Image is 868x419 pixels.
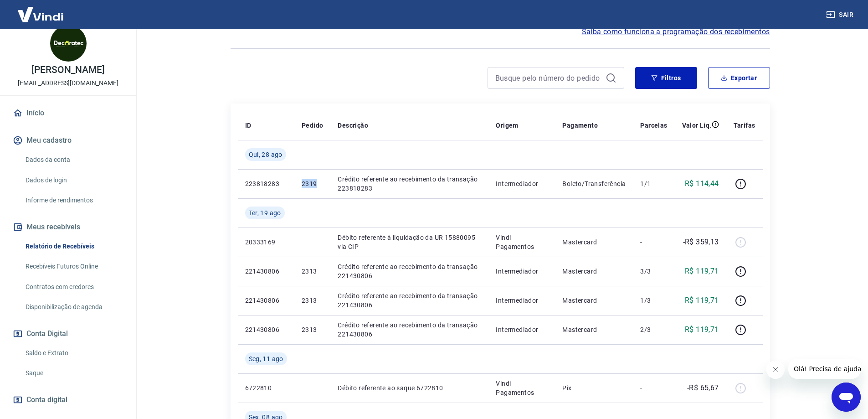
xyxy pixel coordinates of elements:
p: Vindi Pagamentos [496,379,548,397]
a: Conta digital [11,390,125,410]
p: Intermediador [496,325,548,334]
p: 6722810 [245,383,287,393]
p: Crédito referente ao recebimento da transação 223818283 [338,175,481,193]
p: 1/1 [640,179,667,188]
p: Intermediador [496,296,548,305]
p: Débito referente ao saque 6722810 [338,383,481,393]
button: Meu cadastro [11,130,125,150]
a: Início [11,103,125,123]
button: Filtros [635,67,697,89]
button: Exportar [708,67,770,89]
p: - [640,238,667,247]
p: 221430806 [245,296,287,305]
p: Mastercard [562,267,626,276]
p: Descrição [338,121,368,130]
span: Olá! Precisa de ajuda? [5,6,77,14]
p: Crédito referente ao recebimento da transação 221430806 [338,321,481,339]
p: Valor Líq. [682,121,712,130]
p: R$ 114,44 [685,178,719,189]
p: R$ 119,71 [685,266,719,277]
p: [EMAIL_ADDRESS][DOMAIN_NAME] [18,78,118,88]
img: 48f697c8-0344-46ae-87aa-dd2b261a22d5.jpeg [50,25,87,62]
p: 1/3 [640,296,667,305]
p: Crédito referente ao recebimento da transação 221430806 [338,262,481,280]
button: Conta Digital [11,324,125,344]
p: R$ 119,71 [685,324,719,335]
p: Mastercard [562,325,626,334]
p: Intermediador [496,179,548,188]
a: Dados de login [22,171,125,190]
p: 221430806 [245,325,287,334]
iframe: Botão para abrir a janela de mensagens [832,383,861,412]
p: -R$ 65,67 [687,383,719,393]
p: 2313 [302,325,323,334]
iframe: Fechar mensagem [766,361,785,379]
a: Contratos com credores [22,278,125,296]
p: Pagamento [562,121,598,130]
p: 2313 [302,267,323,276]
iframe: Mensagem da empresa [788,359,861,379]
p: Mastercard [562,238,626,247]
p: Tarifas [734,121,755,130]
span: Ter, 19 ago [249,208,281,217]
p: [PERSON_NAME] [31,65,104,75]
p: ID [245,121,252,130]
a: Saldo e Extrato [22,344,125,362]
span: Seg, 11 ago [249,354,283,363]
p: Pedido [302,121,323,130]
a: Relatório de Recebíveis [22,237,125,256]
p: 2319 [302,179,323,188]
p: Pix [562,383,626,393]
p: Mastercard [562,296,626,305]
p: Intermediador [496,267,548,276]
p: -R$ 359,13 [683,237,719,248]
a: Dados da conta [22,150,125,169]
p: Vindi Pagamentos [496,233,548,251]
span: Conta digital [26,393,67,406]
a: Recebíveis Futuros Online [22,257,125,276]
p: - [640,383,667,393]
button: Sair [824,6,857,23]
p: 2313 [302,296,323,305]
p: 221430806 [245,267,287,276]
p: Parcelas [640,121,667,130]
a: Saque [22,364,125,383]
a: Saiba como funciona a programação dos recebimentos [582,26,770,37]
p: 223818283 [245,179,287,188]
p: Débito referente à liquidação da UR 15880095 via CIP [338,233,481,251]
p: 2/3 [640,325,667,334]
button: Meus recebíveis [11,217,125,237]
p: R$ 119,71 [685,295,719,306]
p: 3/3 [640,267,667,276]
p: Origem [496,121,518,130]
input: Busque pelo número do pedido [495,71,602,85]
a: Informe de rendimentos [22,191,125,210]
p: Boleto/Transferência [562,179,626,188]
img: Vindi [11,0,70,28]
p: Crédito referente ao recebimento da transação 221430806 [338,291,481,310]
span: Qui, 28 ago [249,150,282,159]
a: Disponibilização de agenda [22,298,125,316]
p: 20333169 [245,238,287,247]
